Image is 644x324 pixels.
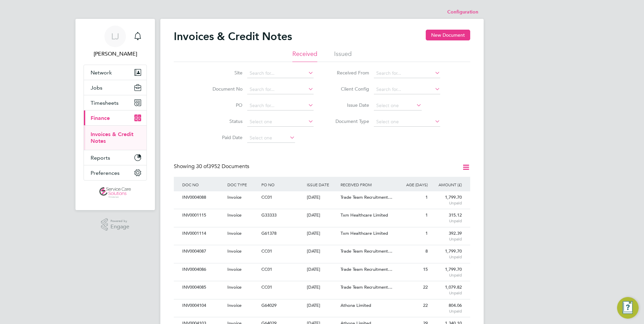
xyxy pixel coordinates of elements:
[341,284,392,290] span: Trade Team Recruitment…
[330,102,369,108] label: Issue Date
[305,281,339,294] div: [DATE]
[91,100,119,106] span: Timesheets
[75,19,155,210] nav: Main navigation
[204,86,243,92] label: Document No
[174,30,292,43] h2: Invoices & Credit Notes
[84,187,147,198] a: Go to home page
[101,218,130,231] a: Powered byEngage
[91,131,133,144] a: Invoices & Credit Notes
[429,227,463,245] div: 392.39
[330,86,369,92] label: Client Config
[174,163,251,170] div: Showing
[374,117,440,127] input: Select one
[305,209,339,222] div: [DATE]
[181,263,226,276] div: INV0004086
[339,177,395,192] div: RECEIVED FROM
[261,248,272,254] span: CC01
[227,230,241,236] span: Invoice
[425,230,428,236] span: 1
[330,70,369,76] label: Received From
[429,263,463,281] div: 1,799.70
[305,177,339,192] div: ISSUE DATE
[425,194,428,200] span: 1
[110,218,129,224] span: Powered by
[429,191,463,209] div: 1,799.70
[374,69,440,78] input: Search for...
[395,177,429,192] div: AGE (DAYS)
[84,80,147,95] button: Jobs
[204,102,243,108] label: PO
[423,284,428,290] span: 22
[261,230,277,236] span: G61378
[247,101,314,110] input: Search for...
[261,194,272,200] span: CC01
[227,248,241,254] span: Invoice
[341,194,392,200] span: Trade Team Recruitment…
[425,212,428,218] span: 1
[334,50,352,62] li: Issued
[226,177,260,192] div: DOC TYPE
[204,70,243,76] label: Site
[111,32,119,41] span: LJ
[84,165,147,180] button: Preferences
[84,95,147,110] button: Timesheets
[447,5,478,19] li: Configuration
[429,281,463,299] div: 1,079.82
[247,85,314,94] input: Search for...
[425,248,428,254] span: 8
[227,212,241,218] span: Invoice
[91,69,112,76] span: Network
[330,118,369,124] label: Document Type
[247,69,314,78] input: Search for...
[431,254,462,260] span: Unpaid
[227,194,241,200] span: Invoice
[431,290,462,296] span: Unpaid
[341,248,392,254] span: Trade Team Recruitment…
[204,134,243,140] label: Paid Date
[429,245,463,263] div: 1,799.70
[227,266,241,272] span: Invoice
[260,177,305,192] div: PO NO
[305,263,339,276] div: [DATE]
[84,26,147,58] a: LJ[PERSON_NAME]
[181,281,226,294] div: INV0004085
[429,299,463,317] div: 804.06
[196,163,208,170] span: 30 of
[305,227,339,240] div: [DATE]
[84,65,147,80] button: Network
[431,236,462,242] span: Unpaid
[305,191,339,204] div: [DATE]
[91,85,102,91] span: Jobs
[99,187,131,198] img: servicecare-logo-retina.png
[261,212,277,218] span: G33333
[84,150,147,165] button: Reports
[374,101,422,110] input: Select one
[227,284,241,290] span: Invoice
[341,212,388,218] span: Txm Healthcare Limited
[431,200,462,206] span: Unpaid
[261,266,272,272] span: CC01
[247,117,314,127] input: Select one
[426,30,470,40] button: New Document
[227,302,241,308] span: Invoice
[431,309,462,314] span: Unpaid
[261,284,272,290] span: CC01
[247,133,295,143] input: Select one
[91,115,110,121] span: Finance
[84,110,147,125] button: Finance
[181,227,226,240] div: INV0001114
[196,163,249,170] span: 3952 Documents
[305,299,339,312] div: [DATE]
[91,170,120,176] span: Preferences
[181,177,226,192] div: DOC NO
[429,177,463,192] div: AMOUNT (£)
[91,155,110,161] span: Reports
[181,209,226,222] div: INV0001115
[84,125,147,150] div: Finance
[261,302,277,308] span: G64029
[341,266,392,272] span: Trade Team Recruitment…
[423,302,428,308] span: 22
[423,266,428,272] span: 15
[431,218,462,224] span: Unpaid
[181,245,226,258] div: INV0004087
